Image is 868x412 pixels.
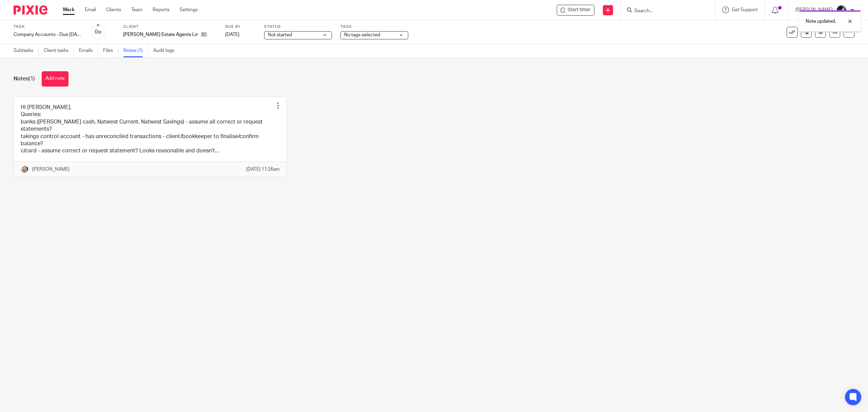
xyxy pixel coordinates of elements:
label: Due by [225,24,256,30]
a: Clients [106,6,121,13]
label: Status [264,24,332,30]
a: Client tasks [44,44,74,57]
div: 0 [95,28,101,36]
a: Emails [79,44,98,57]
div: Company Accounts - Due [DATE] Onwards [14,31,81,38]
label: Tags [340,24,408,30]
a: Team [131,6,142,13]
p: [PERSON_NAME] [32,166,70,173]
span: [DATE] [225,32,239,37]
p: Note updated. [806,18,836,25]
button: Add note [42,71,68,87]
small: /8 [98,31,101,34]
a: Email [85,6,96,13]
img: headshoot%202.jpg [21,165,29,173]
label: Task [14,24,81,30]
span: Not started [268,33,292,37]
span: No tags selected [344,33,380,37]
p: [PERSON_NAME] Estate Agents Limited [123,31,198,38]
a: Files [103,44,118,57]
div: Company Accounts - Due 1st May 2023 Onwards [14,31,81,38]
a: Settings [180,6,198,13]
img: 1000002122.jpg [836,5,847,16]
p: [DATE] 11:26am [246,166,280,173]
img: Pixie [14,5,47,15]
a: Audit logs [153,44,179,57]
label: Client [123,24,217,30]
a: Work [63,6,75,13]
div: Richard Blake Estate Agents Limited - Company Accounts - Due 1st May 2023 Onwards [557,5,594,16]
a: Notes (1) [123,44,148,57]
a: Subtasks [14,44,39,57]
a: Reports [153,6,170,13]
span: (1) [28,76,35,81]
h1: Notes [14,75,35,82]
